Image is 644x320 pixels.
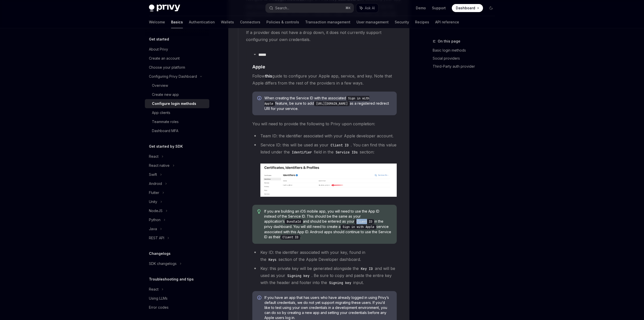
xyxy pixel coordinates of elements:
a: Welcome [149,16,165,28]
div: Unity [149,199,157,205]
a: Authentication [189,16,215,28]
a: Dashboard MFA [145,126,209,135]
span: ⌘ K [345,6,351,10]
a: Teammate roles [145,117,209,126]
a: Create an account [145,54,209,63]
div: Teammate roles [152,119,179,125]
div: Create new app [152,92,179,98]
div: Choose your platform [149,64,185,70]
svg: Info [257,296,262,301]
li: Key: this private key will be generated alongside the and will be used as your . Be sure to copy ... [252,265,397,286]
a: Social providers [433,54,499,62]
code: Client ID [354,219,374,224]
span: Dashboard [456,6,475,11]
div: Configuring Privy Dashboard [149,73,197,79]
div: Python [149,217,160,223]
a: Create new app [145,90,209,99]
button: Search...⌘K [266,4,354,13]
button: Ask AI [356,4,378,13]
div: Overview [152,83,168,89]
div: Java [149,226,157,232]
img: dark logo [149,5,180,12]
button: Toggle dark mode [487,4,495,12]
a: Choose your platform [145,63,209,72]
div: Using LLMs [149,295,168,301]
div: Search... [275,5,289,11]
code: BundleId [285,219,303,224]
div: React [149,286,158,292]
span: Ask AI [365,6,375,11]
a: Recipes [415,16,429,28]
h5: Troubleshooting and tips [149,276,194,282]
div: App clients [152,110,170,116]
span: Follow guide to configure your Apple app, service, and key. Note that Apple differs from the rest... [252,72,397,87]
a: Wallets [221,16,234,28]
code: Keys [266,257,278,262]
a: this [265,73,272,79]
h5: Changelogs [149,251,171,257]
a: API reference [435,16,459,28]
a: Configure login methods [145,99,209,108]
div: Android [149,181,162,187]
div: About Privy [149,46,168,52]
span: On this page [438,38,460,44]
code: Client ID [280,235,300,240]
div: SDK changelogs [149,261,177,267]
a: Demo [416,6,426,11]
div: Error codes [149,304,169,310]
a: About Privy [145,45,209,54]
div: Flutter [149,190,159,196]
div: React [149,153,158,159]
li: Team ID: the identifier associated with your Apple developer account. [252,132,397,139]
code: Signing key [285,273,311,278]
h5: Get started by SDK [149,143,183,149]
span: You will need to provide the following to Privy upon completion: [252,120,397,127]
a: Error codes [145,303,209,312]
code: [URL][DOMAIN_NAME] [314,101,350,106]
code: Sign in with Apple [341,224,376,229]
span: Apple [252,63,265,70]
a: Basics [171,16,183,28]
li: Service ID: this will be used as your . You can find this value listed under the field in the sec... [252,141,397,197]
div: REST API [149,235,164,241]
li: Key ID: the identifier associated with your key, found in the section of the Apple Developer dash... [252,249,397,263]
code: Service IDs [334,149,360,155]
svg: Tip [257,209,261,214]
a: Using LLMs [145,294,209,303]
img: Apple services id [260,164,397,197]
code: Identifier [290,149,314,155]
span: If you are building an iOS mobile app, you will need to use the App ID instead of the Service ID.... [264,209,392,240]
div: NodeJS [149,208,163,214]
code: Sign in with Apple [264,96,369,106]
code: Key ID [359,266,375,271]
a: Support [432,6,446,11]
h5: Get started [149,36,169,42]
a: User management [356,16,389,28]
span: If a provider does not have a drop down, it does not currently support configuring your own crede... [246,29,403,43]
a: Overview [145,81,209,90]
a: App clients [145,108,209,117]
div: Configure login methods [152,101,196,107]
a: Third-Party auth provider [433,62,499,70]
a: Transaction management [305,16,350,28]
span: When creating the Service ID with the associated feature, be sure to add as a registered redirect... [264,96,392,111]
code: Signing key [327,280,353,286]
a: Basic login methods [433,46,499,54]
a: Connectors [240,16,260,28]
div: Swift [149,172,157,178]
a: Dashboard [452,4,483,12]
a: Policies & controls [266,16,299,28]
a: Security [395,16,409,28]
svg: Info [257,96,262,101]
code: Client ID [329,142,351,148]
div: Dashboard MFA [152,128,178,134]
div: React native [149,163,170,169]
div: Create an account [149,55,180,61]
